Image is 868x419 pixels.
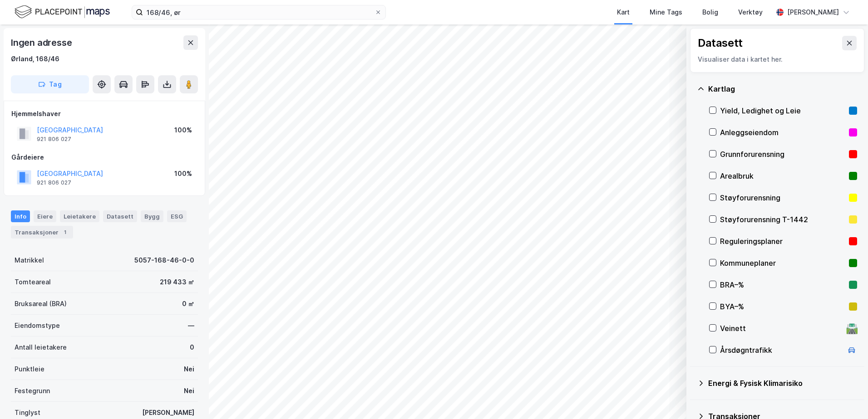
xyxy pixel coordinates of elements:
[11,54,59,64] div: Ørland, 168/46
[142,407,194,418] div: [PERSON_NAME]
[143,5,375,19] input: Søk på adresse, matrikkel, gårdeiere, leietakere eller personer
[720,258,845,268] div: Kommuneplaner
[11,75,89,93] button: Tag
[11,152,197,163] div: Gårdeiere
[37,136,71,143] div: 921 806 027
[787,7,839,18] div: [PERSON_NAME]
[720,192,845,203] div: Støyforurensning
[720,323,843,334] div: Veinett
[184,385,194,396] div: Nei
[15,298,67,309] div: Bruksareal (BRA)
[11,210,30,222] div: Info
[720,236,845,247] div: Reguleringsplaner
[720,214,845,225] div: Støyforurensning T-1442
[188,320,194,331] div: —
[15,385,50,396] div: Festegrunn
[708,378,857,389] div: Energi & Fysisk Klimarisiko
[720,279,845,290] div: BRA–%
[617,7,630,18] div: Kart
[720,149,845,160] div: Grunnforurensning
[720,171,845,181] div: Arealbruk
[15,364,44,375] div: Punktleie
[160,277,194,287] div: 219 433 ㎡
[11,35,74,50] div: Ingen adresse
[15,407,40,418] div: Tinglyst
[60,228,69,237] div: 1
[720,127,845,138] div: Anleggseiendom
[34,210,56,222] div: Eiere
[174,125,192,136] div: 100%
[15,4,110,20] img: logo.f888ab2527a4732fd821a326f86c7f29.svg
[174,168,192,179] div: 100%
[103,210,137,222] div: Datasett
[11,108,197,119] div: Hjemmelshaver
[708,83,857,94] div: Kartlag
[11,226,73,239] div: Transaksjoner
[650,7,682,18] div: Mine Tags
[141,210,163,222] div: Bygg
[167,210,187,222] div: ESG
[190,342,194,353] div: 0
[698,36,743,50] div: Datasett
[720,105,845,116] div: Yield, Ledighet og Leie
[15,277,51,287] div: Tomteareal
[182,298,194,309] div: 0 ㎡
[60,210,99,222] div: Leietakere
[37,179,71,186] div: 921 806 027
[184,364,194,375] div: Nei
[15,342,67,353] div: Antall leietakere
[698,54,857,65] div: Visualiser data i kartet her.
[15,320,60,331] div: Eiendomstype
[720,345,843,356] div: Årsdøgntrafikk
[720,301,845,312] div: BYA–%
[134,255,194,266] div: 5057-168-46-0-0
[823,375,868,419] iframe: Chat Widget
[846,322,858,334] div: 🛣️
[702,7,718,18] div: Bolig
[15,255,44,266] div: Matrikkel
[738,7,763,18] div: Verktøy
[823,375,868,419] div: Kontrollprogram for chat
